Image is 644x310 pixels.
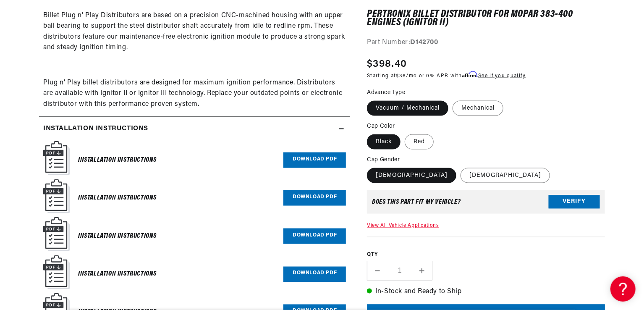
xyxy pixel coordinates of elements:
legend: Cap Gender [367,155,401,164]
legend: Advance Type [367,88,406,97]
h6: Installation Instructions [78,269,157,280]
h1: PerTronix Billet Distributor for Mopar 383-400 Engines (Ignitor II) [367,10,605,27]
span: $36 [396,73,406,78]
label: Red [405,134,434,149]
a: Download PDF [283,229,346,244]
img: Instruction Manual [43,179,70,213]
legend: Cap Color [367,121,396,130]
label: Mechanical [453,100,503,116]
a: See if you qualify - Learn more about Affirm Financing (opens in modal) [478,73,526,78]
button: Verify [549,195,600,208]
a: View All Vehicle Applications [367,223,439,228]
p: Plug n' Play billet distributors are designed for maximum ignition performance. Distributors are ... [43,78,346,110]
label: Black [367,134,401,149]
p: Starting at /mo or 0% APR with . [367,71,526,79]
h6: Installation Instructions [78,231,157,242]
p: In-Stock and Ready to Ship [367,286,605,297]
a: Download PDF [283,190,346,206]
h2: Installation instructions [43,123,148,134]
img: Instruction Manual [43,255,70,289]
div: Does This part fit My vehicle? [372,198,461,205]
img: Instruction Manual [43,141,70,175]
label: [DEMOGRAPHIC_DATA] [367,168,456,183]
div: Part Number: [367,37,605,48]
span: Affirm [462,71,477,77]
a: Download PDF [283,152,346,168]
h6: Installation Instructions [78,155,157,166]
label: Vacuum / Mechanical [367,100,448,116]
summary: Installation instructions [39,117,350,141]
label: QTY [367,252,605,259]
strong: D142700 [411,39,438,46]
img: Instruction Manual [43,217,70,251]
a: Download PDF [283,267,346,282]
h6: Installation Instructions [78,192,157,204]
span: $398.40 [367,56,407,71]
p: Billet Plug n’ Play Distributors are based on a precision CNC-machined housing with an upper ball... [43,11,346,53]
label: [DEMOGRAPHIC_DATA] [461,168,550,183]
